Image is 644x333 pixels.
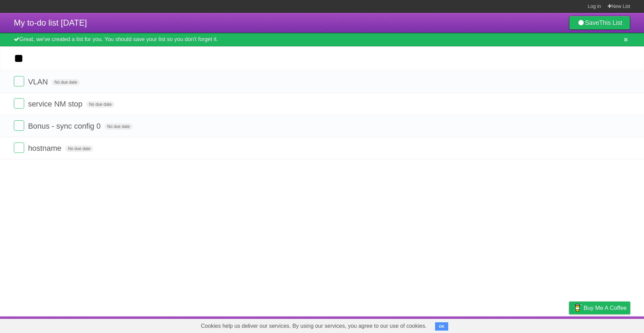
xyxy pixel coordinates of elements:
a: About [477,318,492,331]
img: Buy me a coffee [573,302,582,314]
span: hostname [28,144,63,152]
a: Suggest a feature [587,318,630,331]
button: OK [435,322,449,331]
span: My to-do list [DATE] [14,18,87,27]
label: Done [14,98,24,109]
span: service NM stop [28,100,84,108]
label: Done [14,142,24,153]
span: Cookies help us deliver our services. By using our services, you agree to our use of cookies. [194,319,434,333]
label: Done [14,120,24,131]
a: SaveThis List [569,16,630,30]
a: Buy me a coffee [569,302,630,314]
span: No due date [105,123,133,130]
span: No due date [86,101,114,108]
span: Buy me a coffee [584,302,627,314]
b: This List [599,19,622,26]
span: No due date [65,146,93,152]
a: Developers [500,318,528,331]
span: No due date [52,79,80,85]
a: Privacy [560,318,578,331]
label: Done [14,76,24,86]
span: Bonus - sync config 0 [28,122,102,130]
a: Terms [537,318,552,331]
span: VLAN [28,77,49,86]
